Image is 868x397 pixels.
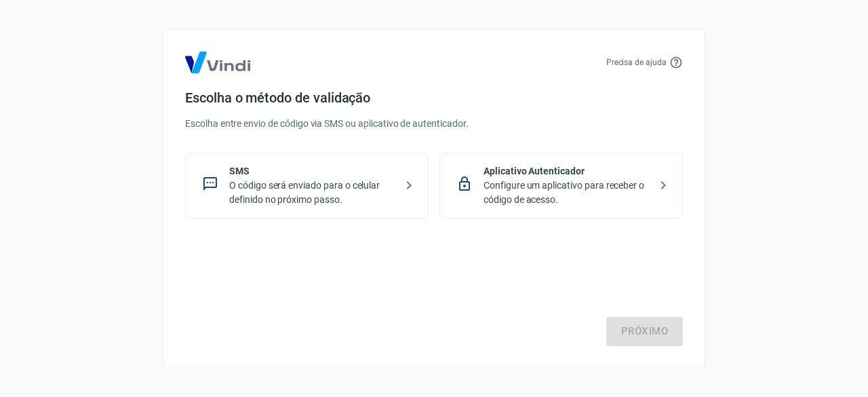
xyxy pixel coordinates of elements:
[439,153,683,219] div: Aplicativo AutenticadorConfigure um aplicativo para receber o código de acesso.
[484,178,650,207] p: Configure um aplicativo para receber o código de acesso.
[606,56,667,69] p: Precisa de ajuda
[229,164,395,178] p: SMS
[185,52,250,73] img: Logo Vind
[185,153,429,219] div: SMSO código será enviado para o celular definido no próximo passo.
[484,164,650,178] p: Aplicativo Autenticador
[229,178,395,207] p: O código será enviado para o celular definido no próximo passo.
[185,117,683,131] p: Escolha entre envio de código via SMS ou aplicativo de autenticador.
[185,90,683,106] h4: Escolha o método de validação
